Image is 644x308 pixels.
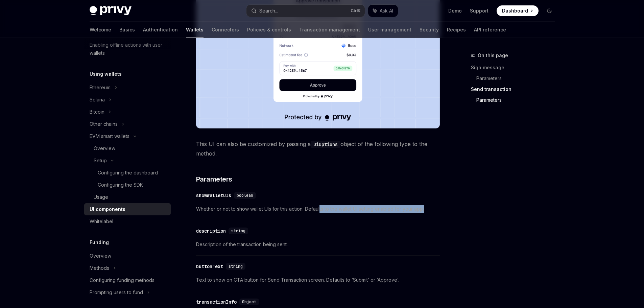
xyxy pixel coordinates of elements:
[311,141,340,148] code: uiOptions
[196,263,223,270] div: buttonText
[242,299,256,305] span: Object
[471,84,560,95] a: Send transaction
[259,7,278,15] div: Search...
[84,250,171,262] a: Overview
[90,264,109,272] div: Methods
[237,193,253,198] span: boolean
[90,252,111,260] div: Overview
[544,5,555,16] button: Toggle dark mode
[351,8,361,14] span: Ctrl K
[476,73,560,84] a: Parameters
[84,203,171,215] a: UI components
[196,228,226,234] div: description
[90,84,111,92] div: Ethereum
[90,96,105,104] div: Solana
[497,5,539,16] a: Dashboard
[98,181,143,189] div: Configuring the SDK
[94,157,107,165] div: Setup
[299,22,360,38] a: Transaction management
[119,22,135,38] a: Basics
[368,5,398,17] button: Ask AI
[90,108,104,116] div: Bitcoin
[212,22,239,38] a: Connectors
[474,22,506,38] a: API reference
[471,62,560,73] a: Sign message
[380,7,393,14] span: Ask AI
[90,288,143,297] div: Prompting users to fund
[84,179,171,191] a: Configuring the SDK
[196,205,440,213] span: Whether or not to show wallet UIs for this action. Defaults to the wallet UI setting enabled for ...
[90,22,111,38] a: Welcome
[196,276,440,284] span: Text to show on CTA button for Send Transaction screen. Defaults to ‘Submit’ or ‘Approve’.
[246,5,365,17] button: Search...CtrlK
[94,144,115,152] div: Overview
[196,139,440,158] span: This UI can also be customized by passing a object of the following type to the method.
[90,70,122,78] h5: Using wallets
[196,299,237,305] div: transactionInfo
[476,95,560,105] a: Parameters
[90,205,125,213] div: UI components
[186,22,204,38] a: Wallets
[196,240,440,248] span: Description of the transaction being sent.
[143,22,178,38] a: Authentication
[90,217,113,226] div: Whitelabel
[84,39,171,59] a: Enabling offline actions with user wallets
[420,22,439,38] a: Security
[98,169,158,177] div: Configuring the dashboard
[84,215,171,228] a: Whitelabel
[84,142,171,155] a: Overview
[90,132,129,140] div: EVM smart wallets
[94,193,108,201] div: Usage
[90,41,167,57] div: Enabling offline actions with user wallets
[448,7,462,14] a: Demo
[470,7,488,14] a: Support
[368,22,411,38] a: User management
[84,167,171,179] a: Configuring the dashboard
[90,276,154,284] div: Configuring funding methods
[84,274,171,286] a: Configuring funding methods
[84,191,171,203] a: Usage
[502,7,528,14] span: Dashboard
[247,22,291,38] a: Policies & controls
[447,22,466,38] a: Recipes
[90,6,132,16] img: dark logo
[90,120,118,128] div: Other chains
[90,238,109,246] h5: Funding
[196,174,232,184] span: Parameters
[196,192,231,199] div: showWalletUIs
[478,51,508,60] span: On this page
[229,264,243,269] span: string
[231,228,245,234] span: string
